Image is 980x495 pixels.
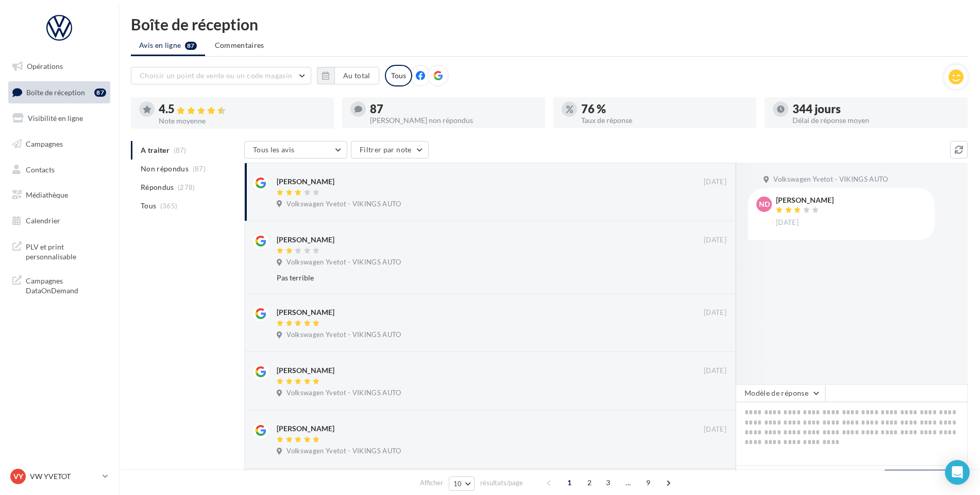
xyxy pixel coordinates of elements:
[704,236,726,245] span: [DATE]
[141,182,174,192] span: Répondus
[277,365,334,376] div: [PERSON_NAME]
[792,103,959,115] div: 344 jours
[692,271,726,285] button: Ignorer
[277,235,334,245] div: [PERSON_NAME]
[26,190,68,199] span: Médiathèque
[704,366,726,376] span: [DATE]
[581,103,748,115] div: 76 %
[334,67,379,84] button: Au total
[317,67,379,84] button: Au total
[286,447,401,456] span: Volkswagen Yvetot - VIKINGS AUTO
[277,273,660,283] div: Pas terrible
[581,474,598,491] span: 2
[370,103,537,115] div: 87
[561,474,578,491] span: 1
[26,87,85,96] span: Boîte de réception
[420,478,443,488] span: Afficher
[131,16,968,32] div: Boîte de réception
[385,65,412,86] div: Tous
[693,387,727,402] button: Ignorer
[6,210,112,232] a: Calendrier
[6,236,112,266] a: PLV et print personnalisable
[693,198,727,213] button: Ignorer
[6,184,112,206] a: Médiathèque
[244,141,347,158] button: Tous les avis
[286,200,401,209] span: Volkswagen Yvetot - VIKINGS AUTO
[26,216,60,225] span: Calendrier
[253,145,295,154] span: Tous les avis
[8,467,110,486] a: VY VW YVETOT
[620,474,636,491] span: ...
[26,240,106,262] span: PLV et print personnalisable
[6,56,112,77] a: Opérations
[141,164,189,174] span: Non répondus
[6,81,112,103] a: Boîte de réception87
[215,40,264,50] span: Commentaires
[28,114,83,122] span: Visibilité en ligne
[159,117,326,125] div: Note moyenne
[370,117,537,124] div: [PERSON_NAME] non répondus
[6,159,112,181] a: Contacts
[776,197,834,204] div: [PERSON_NAME]
[27,62,63,70] span: Opérations
[792,117,959,124] div: Délai de réponse moyen
[286,330,401,340] span: Volkswagen Yvetot - VIKINGS AUTO
[693,329,727,343] button: Ignorer
[141,201,156,211] span: Tous
[453,480,462,488] span: 10
[159,103,326,115] div: 4.5
[26,139,63,148] span: Campagnes
[351,141,429,158] button: Filtrer par note
[277,423,334,434] div: [PERSON_NAME]
[693,446,727,460] button: Ignorer
[704,425,726,434] span: [DATE]
[600,474,616,491] span: 3
[286,258,401,267] span: Volkswagen Yvetot - VIKINGS AUTO
[776,218,799,227] span: [DATE]
[286,388,401,398] span: Volkswagen Yvetot - VIKINGS AUTO
[94,89,106,97] div: 87
[193,165,206,173] span: (87)
[277,176,334,187] div: [PERSON_NAME]
[736,384,825,402] button: Modèle de réponse
[140,71,292,80] span: Choisir un point de vente ou un code magasin
[6,270,112,300] a: Campagnes DataOnDemand
[640,474,656,491] span: 9
[6,133,112,155] a: Campagnes
[178,183,195,191] span: (278)
[6,108,112,129] a: Visibilité en ligne
[26,165,55,173] span: Contacts
[704,178,726,187] span: [DATE]
[131,67,311,84] button: Choisir un point de vente ou un code magasin
[480,478,523,488] span: résultats/page
[26,274,106,296] span: Campagnes DataOnDemand
[773,175,888,184] span: Volkswagen Yvetot - VIKINGS AUTO
[581,117,748,124] div: Taux de réponse
[449,476,475,491] button: 10
[945,460,970,485] div: Open Intercom Messenger
[759,199,770,209] span: ND
[13,471,23,482] span: VY
[160,202,178,210] span: (365)
[704,308,726,317] span: [DATE]
[30,471,98,482] p: VW YVETOT
[277,307,334,317] div: [PERSON_NAME]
